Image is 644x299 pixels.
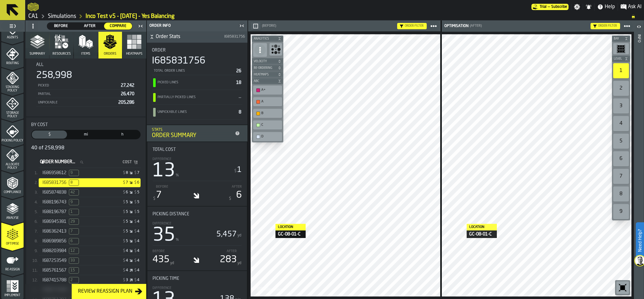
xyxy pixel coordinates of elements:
[153,212,242,217] div: Title
[134,268,136,273] span: $
[234,169,236,173] span: $
[583,4,594,10] label: button-toggle-Notifications
[156,33,223,41] span: Order Stats
[39,226,141,236] div: StatList-item-[object Object]
[76,23,104,30] div: thumb
[531,4,569,10] div: Menu Subscription
[237,234,241,237] span: yd
[39,236,141,246] div: StatList-item-[object Object]
[39,256,141,265] div: StatList-item-[object Object]
[252,78,283,84] button: button-
[42,200,66,205] span: I688196743
[153,226,214,245] div: 35
[1,294,24,297] span: Implement
[104,23,132,30] div: thumb
[268,42,283,58] div: button-toolbar-undefined
[628,3,641,11] span: Ask AI
[42,219,66,224] span: I686945381
[68,130,104,139] label: button-switch-multi-Distance
[153,147,176,152] span: Total Cost
[635,22,643,33] label: button-toggle-Open
[69,257,79,264] span: Unpickable Lines
[595,3,618,11] label: button-toggle-Help
[31,122,48,127] span: By Cost
[123,190,125,195] span: $
[152,48,166,53] span: Order
[123,278,125,282] span: $
[236,69,241,73] span: 26
[126,229,128,234] div: 5
[39,207,141,217] div: StatList-item-[object Object]
[31,57,141,112] div: stat-All
[157,95,236,99] div: Partially Picked Lines
[252,119,283,131] div: button-toolbar-undefined
[28,13,38,20] a: link-to-/wh/i/76e2a128-1b54-4d66-80d4-05ae4c277723
[126,268,128,273] div: 4
[612,132,630,150] div: button-toolbar-undefined
[126,171,128,175] div: 8
[467,230,497,238] div: GC-08-01-C
[232,184,242,189] label: After
[39,217,141,226] div: StatList-item-[object Object]
[618,3,644,11] label: button-toggle-Ask AI
[69,248,79,254] span: Unpickable Lines
[252,283,287,295] a: logo-header
[252,58,283,64] button: button-
[137,268,139,273] div: 4
[48,13,76,20] a: link-to-/wh/i/76e2a128-1b54-4d66-80d4-05ae4c277723
[605,3,615,11] span: Help
[612,42,630,56] div: button-toolbar-undefined
[227,248,237,253] label: After
[593,24,597,28] div: Hide filter
[1,68,24,93] li: menu Stacking Policy
[121,92,134,96] span: 26,470
[69,277,79,283] span: Unpickable Lines
[69,180,79,186] span: Unpickable Lines
[39,168,141,178] div: StatList-item-[object Object]
[153,197,155,201] span: $
[252,65,283,71] button: button-
[152,105,242,119] div: StatList-item-Unpickable Lines
[467,224,497,230] div: Location
[224,35,245,39] span: I685831756
[72,284,146,299] button: button-Review Reassign Plan
[136,22,145,30] label: button-toggle-Close me
[30,52,45,56] span: Summary
[1,268,24,271] span: Re-assign
[37,92,118,96] div: Partial
[252,36,283,42] button: button-
[613,57,623,61] span: Level
[37,84,118,88] div: Picked
[261,88,280,92] div: A+
[69,267,79,274] span: Unpickable Lines
[613,63,629,78] div: 1
[47,22,75,30] label: button-switch-multi-Before
[28,13,641,20] nav: Breadcrumb
[612,56,630,62] button: button-
[39,158,88,166] input: label
[253,73,276,76] span: Heatmaps
[443,24,469,28] div: Optimisation
[613,169,629,184] div: 7
[153,162,231,181] div: 13
[400,24,403,28] div: Hide filter
[531,4,569,10] a: link-to-/wh/i/76e2a128-1b54-4d66-80d4-05ae4c277723/pricing/
[176,238,179,242] span: %
[105,130,140,139] div: thumb
[236,80,241,85] span: 18
[42,248,66,253] span: I688203984
[75,288,135,295] div: Review Reassign Plan
[69,189,79,196] span: Unpickable Lines
[106,132,139,137] span: h
[618,283,628,293] svg: Reset zoom and position
[36,62,43,67] span: All
[275,224,306,230] div: Location
[153,276,242,281] div: Title
[152,75,242,90] div: StatList-item-Picked Lines
[612,36,630,42] button: button-
[216,230,242,240] div: 5,457
[28,1,39,13] a: logo-header
[153,285,171,290] label: Difference
[253,37,276,41] span: Analytics
[126,200,128,204] div: 5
